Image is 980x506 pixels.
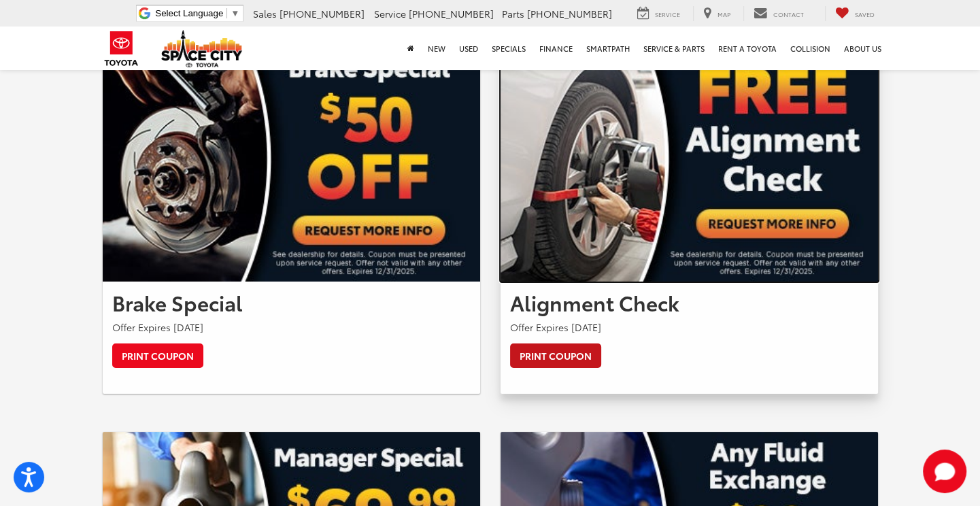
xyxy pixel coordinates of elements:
span: [PHONE_NUMBER] [280,7,365,20]
a: Rent a Toyota [711,27,783,70]
a: Service [627,6,690,21]
h2: Alignment Check [510,291,868,314]
a: Print Coupon [112,343,203,368]
a: Service & Parts [637,27,711,70]
svg: Start Chat [923,450,966,493]
span: Contact [773,10,804,18]
a: Print Coupon [510,343,601,368]
a: Home [401,27,421,70]
a: SmartPath [579,27,637,70]
span: [PHONE_NUMBER] [409,7,494,20]
span: Parts [502,7,524,20]
img: Brake Special [103,48,480,282]
h2: Brake Special [112,291,471,314]
a: Used [452,27,485,70]
a: My Saved Vehicles [825,6,885,21]
button: Toggle Chat Window [923,450,966,493]
span: Select Language [155,8,223,18]
a: New [421,27,452,70]
img: Toyota [96,27,147,71]
a: Map [693,6,741,21]
span: ​ [226,8,227,18]
p: Offer Expires [DATE] [510,320,868,334]
span: [PHONE_NUMBER] [527,7,612,20]
span: Service [655,10,680,18]
span: Sales [253,7,277,20]
span: Saved [855,10,875,18]
p: Offer Expires [DATE] [112,320,471,334]
span: Map [717,10,730,18]
span: Service [374,7,406,20]
span: ▼ [231,8,239,18]
a: Collision [783,27,837,70]
a: Select Language​ [155,8,239,18]
a: About Us [837,27,888,70]
a: Finance [533,27,579,70]
img: Alignment Check [501,48,878,282]
a: Contact [743,6,814,21]
img: Space City Toyota [161,30,243,67]
a: Specials [485,27,533,70]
